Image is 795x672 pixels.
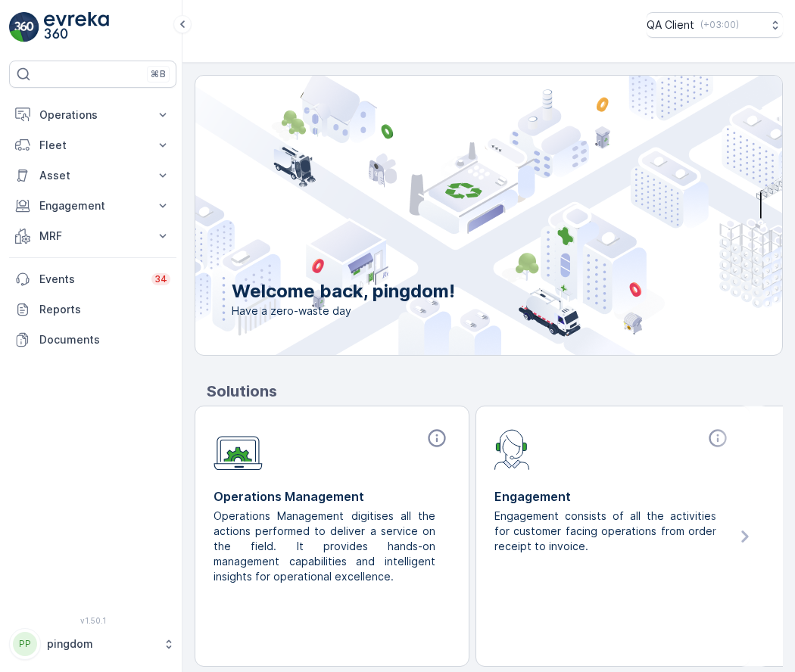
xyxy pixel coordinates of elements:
img: city illustration [127,76,782,355]
p: Documents [39,332,170,347]
button: Fleet [9,130,176,160]
p: Events [39,272,142,287]
p: ( +03:00 ) [700,19,739,31]
p: ⌘B [151,68,166,80]
img: logo [9,12,39,42]
span: v 1.50.1 [9,616,176,625]
p: Welcome back, pingdom! [232,279,455,303]
p: Engagement [494,487,731,506]
p: Asset [39,168,146,183]
p: Engagement [39,198,146,213]
button: Operations [9,100,176,130]
a: Reports [9,294,176,325]
img: module-icon [214,428,263,471]
p: QA Client [647,17,694,33]
button: QA Client(+03:00) [647,12,783,38]
p: Operations [39,107,146,123]
p: Solutions [207,380,783,403]
button: Asset [9,160,176,191]
p: Operations Management [214,487,450,506]
p: Operations Management digitises all the actions performed to deliver a service on the field. It p... [214,509,438,584]
p: MRF [39,229,146,244]
span: Have a zero-waste day [232,303,455,319]
p: Fleet [39,138,146,153]
p: pingdom [47,636,155,652]
img: module-icon [494,428,530,470]
a: Events34 [9,264,176,294]
p: Engagement consists of all the activities for customer facing operations from order receipt to in... [494,509,719,554]
button: PPpingdom [9,628,176,660]
button: MRF [9,221,176,251]
div: PP [13,632,37,656]
p: Reports [39,302,170,317]
button: Engagement [9,191,176,221]
img: logo_light-DOdMpM7g.png [44,12,109,42]
a: Documents [9,325,176,355]
p: 34 [154,273,167,285]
